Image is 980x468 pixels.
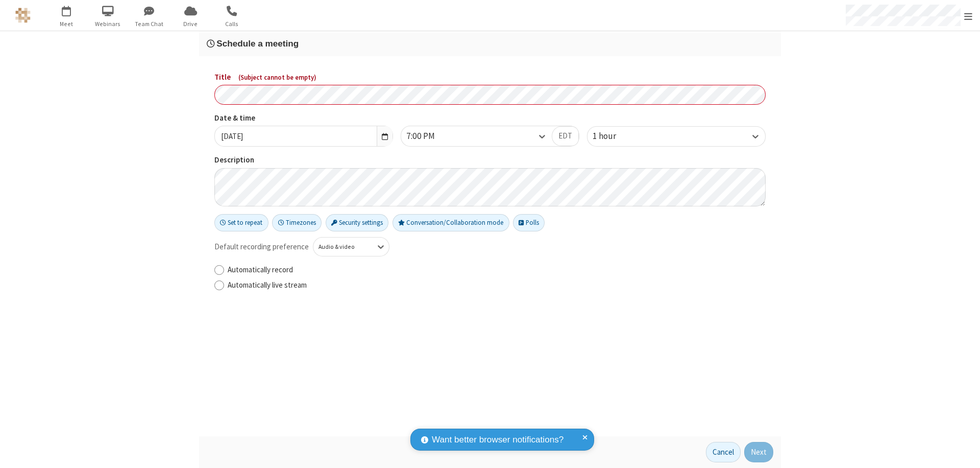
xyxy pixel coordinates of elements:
[593,130,633,143] div: 1 hour
[216,38,299,49] span: Schedule a meeting
[214,214,268,231] button: Set to repeat
[214,154,766,166] label: Description
[318,242,367,251] div: Audio & video
[213,19,251,29] span: Calls
[954,441,972,461] iframe: Chat
[272,214,322,231] button: Timezones
[513,214,545,231] button: Polls
[130,19,168,29] span: Team Chat
[228,264,766,276] label: Automatically record
[552,126,579,147] button: EDT
[15,8,31,23] img: QA Selenium DO NOT DELETE OR CHANGE
[47,19,86,29] span: Meet
[432,433,563,447] span: Want better browser notifications?
[406,130,452,143] div: 7:00 PM
[214,241,309,253] span: Default recording preference
[171,19,210,29] span: Drive
[214,72,766,83] label: Title
[214,112,393,124] label: Date & time
[706,442,741,462] button: Cancel
[393,214,509,231] button: Conversation/Collaboration mode
[238,73,316,82] span: ( Subject cannot be empty )
[89,19,127,29] span: Webinars
[228,279,766,291] label: Automatically live stream
[744,442,773,462] button: Next
[326,214,389,231] button: Security settings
